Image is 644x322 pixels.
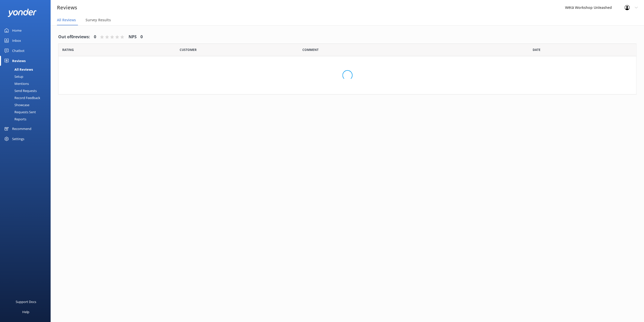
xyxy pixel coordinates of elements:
[22,307,29,317] div: Help
[3,80,29,87] div: Mentions
[12,25,22,35] div: Home
[58,34,90,40] h4: Out of 0 reviews:
[12,35,21,46] div: Inbox
[57,4,77,12] h3: Reviews
[3,73,51,80] a: Setup
[86,17,111,23] span: Survey Results
[3,101,51,108] a: Showcase
[94,34,96,40] h4: 0
[3,73,23,80] div: Setup
[3,87,51,94] a: Send Requests
[3,116,51,123] a: Reports
[3,94,40,101] div: Record Feedback
[3,101,29,108] div: Showcase
[180,47,197,52] span: Date
[62,47,74,52] span: Date
[129,34,137,40] h4: NPS
[3,87,37,94] div: Send Requests
[3,108,36,116] div: Requests Sent
[12,56,26,66] div: Reviews
[12,46,25,56] div: Chatbot
[3,66,51,73] a: All Reviews
[140,34,143,40] h4: 0
[3,108,51,116] a: Requests Sent
[12,124,31,134] div: Recommend
[3,94,51,101] a: Record Feedback
[3,116,26,123] div: Reports
[12,134,24,144] div: Settings
[16,297,36,307] div: Support Docs
[533,47,541,52] span: Date
[57,17,76,23] span: All Reviews
[302,47,319,52] span: Question
[3,66,33,73] div: All Reviews
[3,80,51,87] a: Mentions
[8,9,37,17] img: yonder-white-logo.png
